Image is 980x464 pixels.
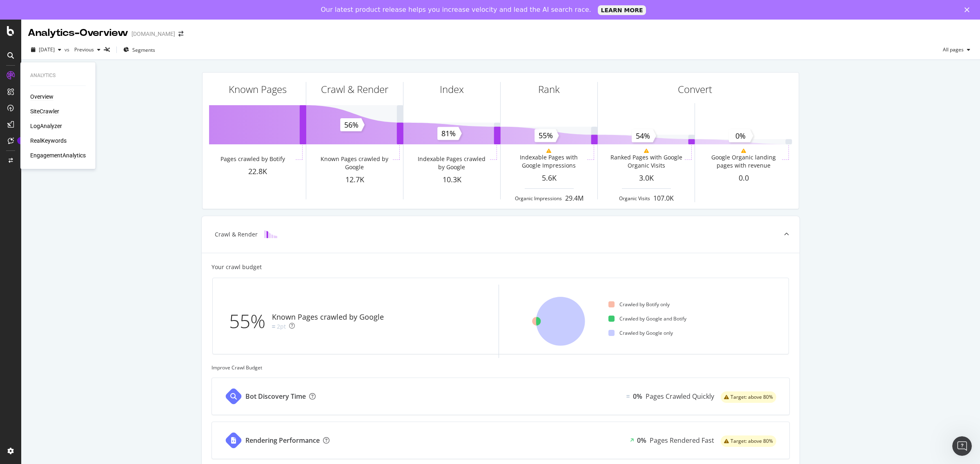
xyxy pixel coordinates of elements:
div: Index [440,82,464,96]
div: 0% [637,436,646,445]
div: 22.8K [209,166,306,177]
img: Equal [626,395,630,398]
div: [DOMAIN_NAME] [131,30,175,38]
a: RealKeywords [30,137,67,145]
div: Crawled by Botify only [608,301,670,308]
div: 55% [229,308,272,335]
div: Pages Rendered Fast [650,436,714,445]
div: Indexable Pages crawled by Google [415,155,488,171]
a: Overview [30,93,53,101]
div: Rendering Performance [245,436,320,445]
div: warning label [721,435,776,447]
div: Crawled by Google only [608,329,673,336]
div: Analytics [30,72,86,79]
button: Segments [120,43,158,56]
div: 0% [633,392,642,401]
div: 2pt [277,323,286,331]
div: 12.7K [306,175,403,185]
div: 29.4M [565,194,584,203]
div: Organic Impressions [515,195,562,202]
span: Previous [71,46,94,53]
a: EngagementAnalytics [30,151,86,159]
div: Crawl & Render [321,82,388,96]
iframe: Intercom live chat [952,436,972,456]
button: All pages [940,43,973,56]
div: Indexable Pages with Google Impressions [512,153,585,170]
div: Pages crawled by Botify [220,155,285,163]
div: Our latest product release helps you increase velocity and lead the AI search race. [321,6,591,14]
span: Target: above 80% [731,395,773,400]
div: Known Pages crawled by Google [272,312,384,323]
div: warning label [721,391,776,403]
div: Pages Crawled Quickly [646,392,714,401]
div: Crawled by Google and Botify [608,315,686,322]
a: SiteCrawler [30,107,59,115]
button: Previous [71,43,104,56]
span: Segments [132,46,155,53]
div: arrow-right-arrow-left [178,31,183,37]
div: Known Pages [229,82,287,96]
span: All pages [940,46,964,53]
div: Rank [538,82,560,96]
div: Close [964,7,973,12]
a: LEARN MORE [598,5,646,15]
span: 2025 Aug. 10th [39,46,55,53]
div: 10.3K [403,175,500,185]
img: Equal [272,325,275,328]
div: Analytics - Overview [28,26,128,40]
a: Rendering Performance0%Pages Rendered Fastwarning label [212,422,790,459]
div: Tooltip anchor [17,137,24,144]
div: Bot Discovery Time [245,392,306,401]
div: Crawl & Render [215,230,258,239]
div: Improve Crawl Budget [212,364,790,371]
div: 5.6K [501,173,597,183]
a: Bot Discovery TimeEqual0%Pages Crawled Quicklywarning label [212,378,790,415]
div: Known Pages crawled by Google [318,155,391,171]
span: vs [65,46,71,53]
img: block-icon [264,230,277,238]
span: Target: above 80% [731,439,773,444]
div: Your crawl budget [212,263,262,271]
a: LogAnalyzer [30,122,62,130]
button: [DATE] [28,43,65,56]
